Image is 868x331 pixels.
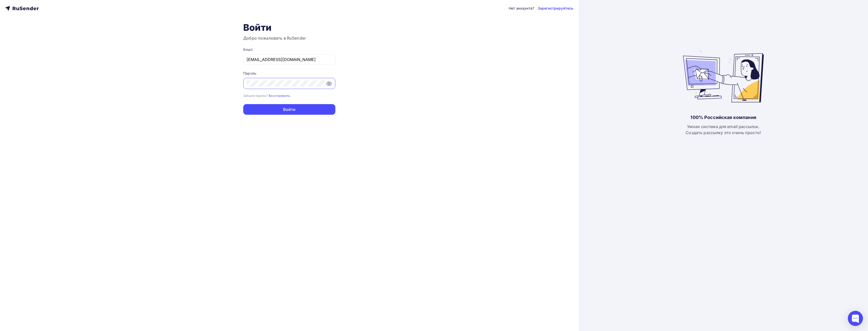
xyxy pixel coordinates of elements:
[243,104,335,115] button: Войти
[247,56,332,63] input: Укажите свой email
[243,22,335,33] h1: Войти
[269,93,290,98] a: Восстановить
[538,6,573,11] a: Зарегистрируйтесь
[243,47,335,52] div: Email
[686,124,761,136] div: Умная система для email рассылок. Создать рассылку это очень просто!
[690,114,756,121] div: 100% Российская компания
[243,71,335,76] div: Пароль
[243,94,268,98] small: Забыли пароль?
[243,35,335,41] h3: Добро пожаловать в RuSender
[269,94,290,98] small: Восстановить
[509,6,534,11] div: Нет аккаунта?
